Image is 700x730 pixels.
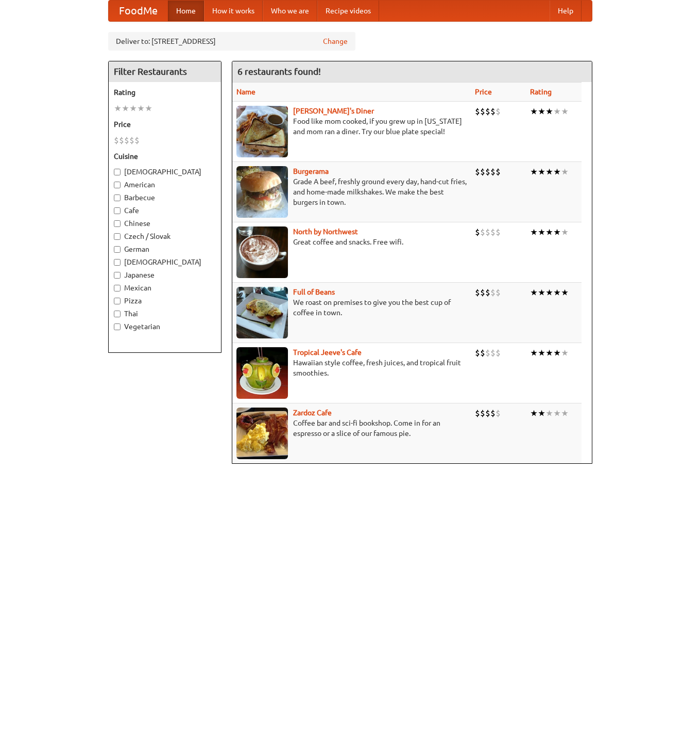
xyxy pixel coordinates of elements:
[496,226,501,238] li: $
[114,169,121,175] input: [DEMOGRAPHIC_DATA]
[490,166,496,177] li: $
[530,88,552,96] a: Rating
[538,287,545,298] li: ★
[561,347,569,359] li: ★
[496,347,501,359] li: $
[496,287,501,298] li: $
[293,228,358,236] a: North by Northwest
[204,1,263,21] a: How it works
[114,323,121,330] input: Vegetarian
[236,297,467,318] p: We roast on premises to give you the best cup of coffee in town.
[485,106,490,117] li: $
[114,296,216,306] label: Pizza
[496,408,501,419] li: $
[114,182,121,188] input: American
[530,166,538,177] li: ★
[475,226,480,238] li: $
[480,287,485,298] li: $
[561,106,569,117] li: ★
[490,408,496,419] li: $
[114,257,216,267] label: [DEMOGRAPHIC_DATA]
[134,135,140,146] li: $
[550,1,582,21] a: Help
[114,167,216,177] label: [DEMOGRAPHIC_DATA]
[114,135,119,146] li: $
[480,166,485,177] li: $
[114,119,216,129] h5: Price
[553,226,561,238] li: ★
[236,358,467,378] p: Hawaiian style coffee, fresh juices, and tropical fruit smoothies.
[114,103,122,114] li: ★
[475,106,480,117] li: $
[109,61,221,82] h4: Filter Restaurants
[480,347,485,359] li: $
[480,226,485,238] li: $
[236,287,288,338] img: beans.jpg
[236,408,288,459] img: zardoz.jpg
[124,135,129,146] li: $
[236,226,288,278] img: north.jpg
[490,226,496,238] li: $
[496,106,501,117] li: $
[114,272,121,279] input: Japanese
[137,103,145,114] li: ★
[114,207,121,214] input: Cafe
[530,226,538,238] li: ★
[114,285,121,291] input: Mexican
[114,151,216,161] h5: Cuisine
[168,1,204,21] a: Home
[545,287,553,298] li: ★
[553,408,561,419] li: ★
[496,166,501,177] li: $
[129,135,134,146] li: $
[114,309,216,319] label: Thai
[236,166,288,218] img: burgerama.jpg
[293,167,329,175] a: Burgerama
[538,166,545,177] li: ★
[122,103,129,114] li: ★
[475,287,480,298] li: $
[114,244,216,254] label: German
[323,36,348,46] a: Change
[545,347,553,359] li: ★
[293,107,374,115] a: [PERSON_NAME]'s Diner
[114,311,121,317] input: Thai
[114,180,216,190] label: American
[485,287,490,298] li: $
[545,226,553,238] li: ★
[538,226,545,238] li: ★
[114,246,121,253] input: German
[114,220,121,227] input: Chinese
[109,1,168,21] a: FoodMe
[263,1,317,21] a: Who we are
[237,67,321,76] ng-pluralize: 6 restaurants found!
[553,106,561,117] li: ★
[293,348,362,356] a: Tropical Jeeve's Cafe
[538,106,545,117] li: ★
[545,106,553,117] li: ★
[114,205,216,216] label: Cafe
[293,288,335,296] a: Full of Beans
[119,135,124,146] li: $
[114,259,121,266] input: [DEMOGRAPHIC_DATA]
[530,408,538,419] li: ★
[236,237,467,247] p: Great coffee and snacks. Free wifi.
[553,347,561,359] li: ★
[561,166,569,177] li: ★
[475,88,492,96] a: Price
[114,283,216,293] label: Mexican
[553,166,561,177] li: ★
[236,116,467,137] p: Food like mom cooked, if you grew up in [US_STATE] and mom ran a diner. Try our blue plate special!
[114,321,216,332] label: Vegetarian
[538,347,545,359] li: ★
[475,166,480,177] li: $
[545,166,553,177] li: ★
[485,226,490,238] li: $
[561,287,569,298] li: ★
[114,194,121,201] input: Barbecue
[129,103,137,114] li: ★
